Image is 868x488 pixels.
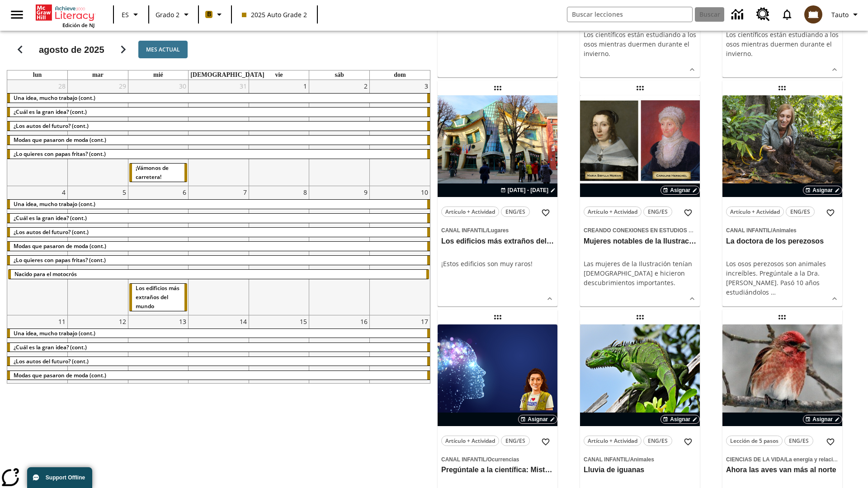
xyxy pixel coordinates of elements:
[189,70,266,80] a: jueves
[831,10,849,19] span: Tauto
[508,186,548,194] span: [DATE] - [DATE]
[14,256,106,264] span: ¿Lo quieres con papas fritas? (cont.)
[7,150,430,159] div: ¿Lo quieres con papas fritas? (cont.)
[726,227,771,234] span: Canal Infantil
[784,436,813,446] button: ENG/ES
[392,70,407,80] a: domingo
[670,186,690,194] span: Asignar
[117,6,146,23] button: Lenguaje: ES, Selecciona un idioma
[369,186,430,315] td: 10 de agosto de 2025
[129,164,188,182] div: ¡Vámonos de carretera!
[772,227,796,234] span: Animales
[7,122,430,131] div: ¿Los autos del futuro? (cont.)
[121,186,128,198] a: 5 de agosto de 2025
[584,237,696,246] h3: Mujeres notables de la Ilustración
[790,207,810,216] span: ENG/ES
[726,237,839,246] h3: La doctora de los perezosos
[273,70,284,80] a: viernes
[423,80,430,92] a: 3 de agosto de 2025
[7,214,430,223] div: ¿Cuál es la gran idea? (cont.)
[362,186,369,198] a: 9 de agosto de 2025
[643,436,672,446] button: ENG/ES
[726,465,839,475] h3: Ahora las aves van más al norte
[775,81,789,95] div: Lección arrastrable: La doctora de los perezosos
[680,205,696,221] button: Añadir a mis Favoritas
[660,415,700,424] button: Asignar Elegir fechas
[7,343,430,352] div: ¿Cuál es la gran idea? (cont.)
[249,315,309,421] td: 15 de agosto de 2025
[670,415,690,423] span: Asignar
[784,456,785,463] span: /
[822,205,839,221] button: Añadir a mis Favoritas
[828,292,841,305] button: Ver más
[528,415,548,423] span: Asignar
[14,242,106,250] span: Modas que pasaron de moda (cont.)
[129,284,188,311] div: Los edificios más extraños del mundo
[7,200,430,209] div: Una idea, mucho trabajo (cont.)
[726,454,839,464] span: Tema: Ciencias de la Vida/La energía y relaciones en los ecosistemas
[628,456,630,463] span: /
[14,329,95,337] span: Una idea, mucho trabajo (cont.)
[68,80,128,186] td: 29 de julio de 2025
[7,357,430,366] div: ¿Los autos del futuro? (cont.)
[775,3,799,26] a: Notificaciones
[14,122,89,130] span: ¿Los autos del futuro? (cont.)
[419,315,430,328] a: 17 de agosto de 2025
[588,436,637,446] span: Artículo + Actividad
[7,108,430,117] div: ¿Cuál es la gran idea? (cont.)
[242,10,307,19] span: 2025 Auto Grade 2
[136,164,169,181] span: ¡Vámonos de carretera!
[27,467,92,488] button: Support Offline
[302,80,309,92] a: 1 de agosto de 2025
[136,284,179,310] span: Los edificios más extraños del mundo
[812,415,833,423] span: Asignar
[803,415,842,424] button: Asignar Elegir fechas
[501,436,530,446] button: ENG/ES
[7,186,68,315] td: 4 de agosto de 2025
[491,310,505,324] div: Lección arrastrable: Pregúntale a la científica: Misterios de la mente
[151,70,165,80] a: miércoles
[812,186,833,194] span: Asignar
[822,434,839,450] button: Añadir a mis Favoritas
[648,207,668,216] span: ENG/ES
[726,2,751,27] a: Centro de información
[14,150,106,158] span: ¿Lo quieres con papas fritas? (cont.)
[189,315,249,421] td: 14 de agosto de 2025
[60,186,67,198] a: 4 de agosto de 2025
[751,2,775,27] a: Centro de recursos, Se abrirá en una pestaña nueva.
[584,259,696,287] p: Las mujeres de la Ilustración tenían [DEMOGRAPHIC_DATA] e hicieron descubrimientos importantes.
[633,310,647,324] div: Lección arrastrable: Lluvia de iguanas
[14,94,95,102] span: Una idea, mucho trabajo (cont.)
[685,63,699,76] button: Ver más
[441,237,554,246] h3: Los edificios más extraños del mundo
[7,80,68,186] td: 28 de julio de 2025
[441,454,554,464] span: Tema: Canal Infantil/Ocurrencias
[7,242,430,251] div: Modas que pasaron de moda (cont.)
[46,474,85,481] span: Support Offline
[181,186,188,198] a: 6 de agosto de 2025
[14,200,95,208] span: Una idea, mucho trabajo (cont.)
[7,315,68,421] td: 11 de agosto de 2025
[57,315,67,328] a: 11 de agosto de 2025
[584,225,696,235] span: Tema: Creando conexiones en Estudios Sociales/Historia universal II
[487,227,509,234] span: Lugares
[4,1,30,28] button: Abrir el menú lateral
[438,95,557,306] div: lesson details
[584,227,716,234] span: Creando conexiones en Estudios Sociales
[309,80,370,186] td: 2 de agosto de 2025
[156,10,179,19] span: Grado 2
[241,186,249,198] a: 7 de agosto de 2025
[128,186,189,315] td: 6 de agosto de 2025
[660,186,700,195] button: Asignar Elegir fechas
[117,80,128,92] a: 29 de julio de 2025
[789,436,809,446] span: ENG/ES
[828,63,841,76] button: Ver más
[726,30,839,58] p: Los científicos están estudiando a los osos mientras duermen durante el invierno.
[685,292,699,305] button: Ver más
[362,80,369,92] a: 2 de agosto de 2025
[726,436,783,446] button: Lección de 5 pasos
[7,371,430,380] div: Modas que pasaron de moda (cont.)
[249,80,309,186] td: 1 de agosto de 2025
[202,6,228,23] button: Boost El color de la clase es anaranjado claro. Cambiar el color de la clase.
[771,227,772,234] span: /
